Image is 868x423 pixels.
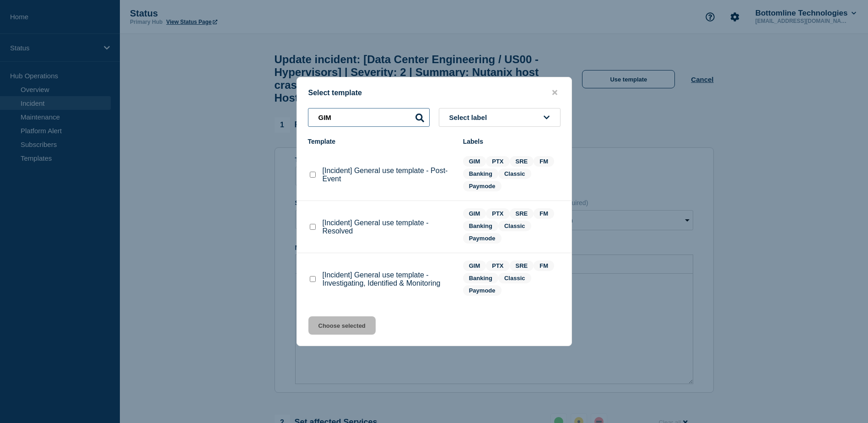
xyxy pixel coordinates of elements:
[323,271,454,287] p: [Incident] General use template - Investigating, Identified & Monitoring
[510,260,534,271] span: SRE
[534,156,554,167] span: FM
[310,224,316,230] input: [Incident] General use template - Resolved checkbox
[463,260,486,271] span: GIM
[463,181,501,191] span: Paymode
[310,276,316,282] input: [Incident] General use template - Investigating, Identified & Monitoring checkbox
[463,138,561,145] div: Labels
[463,285,501,296] span: Paymode
[463,168,498,179] span: Banking
[486,260,509,271] span: PTX
[323,167,454,183] p: [Incident] General use template - Post-Event
[486,208,509,219] span: PTX
[498,168,531,179] span: Classic
[498,221,531,231] span: Classic
[439,108,561,127] button: Select label
[498,273,531,283] span: Classic
[463,221,498,231] span: Banking
[297,88,571,97] div: Select template
[463,156,486,167] span: GIM
[308,316,376,335] button: Choose selected
[463,273,498,283] span: Banking
[323,219,454,235] p: [Incident] General use template - Resolved
[310,172,316,178] input: [Incident] General use template - Post-Event checkbox
[534,260,554,271] span: FM
[449,114,491,121] span: Select label
[534,208,554,219] span: FM
[463,208,486,219] span: GIM
[510,156,534,167] span: SRE
[308,108,430,127] input: Search templates & labels
[486,156,509,167] span: PTX
[550,88,560,97] button: close button
[308,138,454,145] div: Template
[510,208,534,219] span: SRE
[463,233,501,244] span: Paymode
